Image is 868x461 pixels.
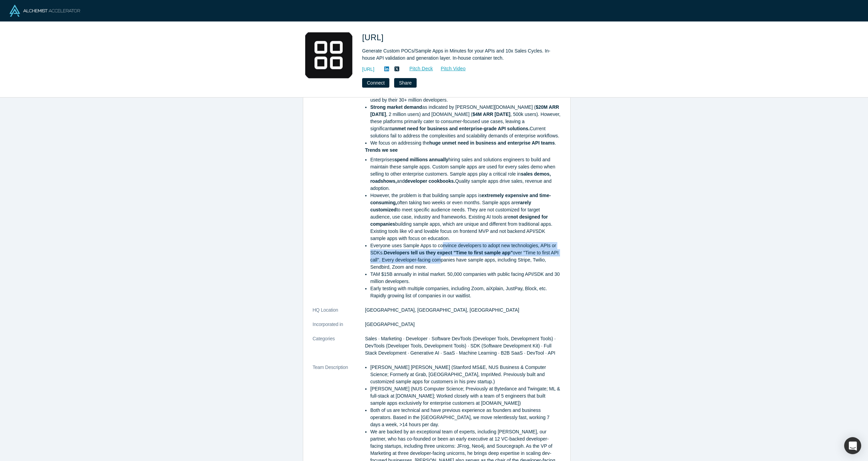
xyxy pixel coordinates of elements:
strong: developer cookbooks. [405,178,455,184]
li: However, the problem is that building sample apps is often taking two weeks or even months. Sampl... [370,192,561,242]
li: We focus on addressing the . [370,139,561,147]
dd: [GEOGRAPHIC_DATA] [365,321,561,328]
button: Share [394,78,416,88]
img: Alchemist Logo [10,5,80,17]
dt: Incorporated in [313,321,365,335]
li: [PERSON_NAME] (NUS Computer Science; Previously at Bytedance and Twingate; ML & full-stack at [DO... [370,385,561,407]
span: Sales · Marketing · Developer · Software DevTools (Developer Tools, Development Tools) · DevTools... [365,336,556,356]
li: Both of us are technical and have previous experience as founders and business operators. Based i... [370,407,561,428]
a: Pitch Video [433,65,466,73]
strong: Developers tell us they expect "Time to first sample app" [384,250,513,255]
dd: [GEOGRAPHIC_DATA], [GEOGRAPHIC_DATA], [GEOGRAPHIC_DATA] [365,307,561,314]
button: Connect [362,78,389,88]
strong: huge unmet need in business and enterprise API teams [429,140,555,146]
span: [URL] [362,33,386,42]
a: Pitch Deck [402,65,433,73]
a: [URL] [362,66,374,73]
li: [PERSON_NAME] [PERSON_NAME] (Stanford MS&E, NUS Business & Computer Science; Formerly at Grab, [G... [370,364,561,385]
div: Generate Custom POCs/Sample Apps in Minutes for your APIs and 10x Sales Cycles. In-house API vali... [362,47,553,62]
strong: $4M ARR [DATE] [472,111,510,117]
li: Early testing with multiple companies, including Zoom, aiXplain, JustPay, Block, etc. Rapidly gro... [370,285,561,299]
li: Enterprises hiring sales and solutions engineers to build and maintain these sample apps. Custom ... [370,156,561,192]
strong: Strong market demand [370,104,422,110]
li: Everyone uses Sample Apps to convince developers to adopt new technologies, APIs or SDKs. over "T... [370,242,561,271]
li: as indicated by [PERSON_NAME][DOMAIN_NAME] ( , 2 million users) and [DOMAIN_NAME] ( , 500k users)... [370,104,561,139]
dt: HQ Location [313,307,365,321]
dt: Categories [313,335,365,364]
strong: spend millions annually [394,157,449,162]
strong: Trends we see [365,147,398,153]
li: TAM $15B annually in initial market. 50,000 companies with public facing API/SDK and 30 million d... [370,271,561,285]
strong: unmet need for business and enterprise-grade API solutions. [391,126,530,131]
img: Sampleapp.ai's Logo [305,31,353,79]
strong: extremely expensive and time-consuming, [370,193,551,205]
